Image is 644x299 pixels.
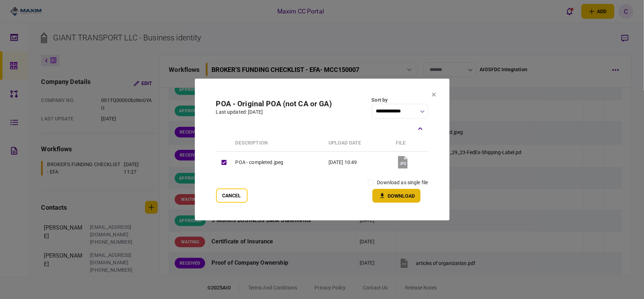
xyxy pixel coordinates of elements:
[325,152,392,173] td: [DATE] 10:49
[325,135,392,152] th: upload date
[377,179,428,186] label: download as single file
[372,96,428,104] div: Sort by
[372,189,420,203] button: Download
[232,135,325,152] th: Description
[216,108,332,116] div: last updated: [DATE]
[216,188,248,203] button: Cancel
[232,152,325,173] td: POA - completed.jpeg
[392,135,428,152] th: file
[216,100,332,108] h2: POA - Original POA (not CA or GA)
